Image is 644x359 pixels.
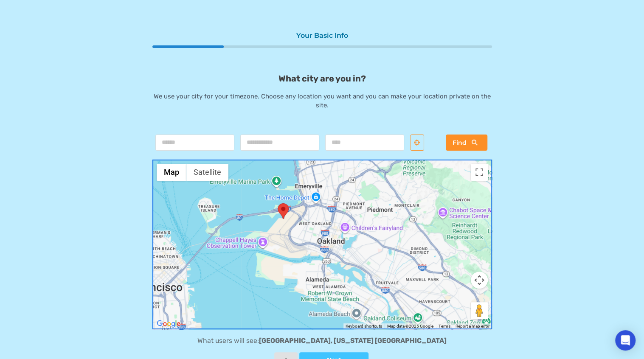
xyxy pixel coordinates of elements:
[155,318,183,329] img: Google
[152,73,492,84] p: What city are you in?
[471,302,488,319] button: Drag Pegman onto the map to open Street View
[439,324,450,328] a: Terms (opens in new tab)
[346,323,382,329] button: Keyboard shortcuts
[471,272,488,289] button: Map camera controls
[157,164,186,181] button: Show street map
[157,31,488,41] div: Your Basic Info
[259,337,447,345] strong: [GEOGRAPHIC_DATA], [US_STATE] [GEOGRAPHIC_DATA]
[197,337,259,345] span: What users will see:
[456,324,489,328] a: Report a map error
[186,164,228,181] button: Show satellite imagery
[615,330,636,351] div: Open Intercom Messenger
[453,139,467,146] span: Find
[471,164,488,181] button: Toggle fullscreen view
[155,318,183,329] a: Open this area in Google Maps (opens a new window)
[387,324,433,328] span: Map data ©2025 Google
[446,135,487,151] button: Find
[152,92,492,110] p: We use your city for your timezone. Choose any location you want and you can make your location p...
